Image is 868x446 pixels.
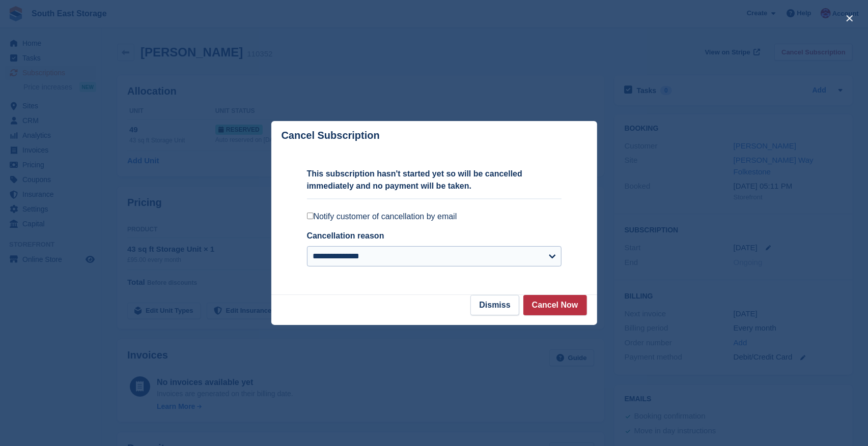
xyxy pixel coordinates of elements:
[307,212,562,222] label: Notify customer of cancellation by email
[307,168,562,192] p: This subscription hasn't started yet so will be cancelled immediately and no payment will be taken.
[470,295,519,315] button: Dismiss
[523,295,587,315] button: Cancel Now
[307,213,314,219] input: Notify customer of cancellation by email
[842,10,858,26] button: close
[282,130,380,141] p: Cancel Subscription
[307,231,384,240] label: Cancellation reason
